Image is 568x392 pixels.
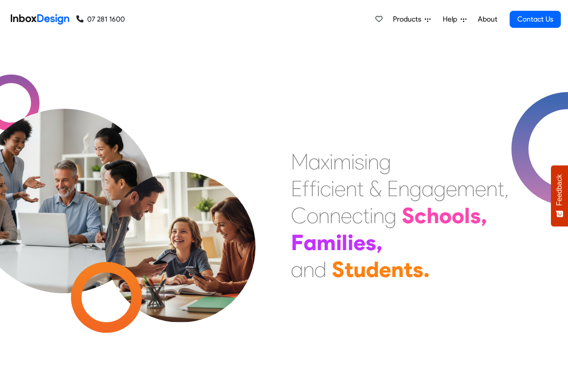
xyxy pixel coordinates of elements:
a: About [475,10,500,28]
img: parents_with_child.png [86,134,274,322]
div: o [452,202,464,229]
div: e [446,175,457,202]
div: f [309,175,317,202]
div: m [317,229,336,256]
div: n [318,202,330,229]
div: a [304,229,317,256]
div: d [314,256,326,283]
div: d [366,256,379,283]
div: e [475,175,486,202]
div: t [498,175,504,202]
div: s [365,229,376,256]
div: a [422,175,434,202]
span: Products [393,14,425,25]
div: l [464,202,470,229]
div: s [355,148,364,175]
a: Help [439,10,470,28]
div: a [291,256,303,283]
div: c [414,202,427,229]
div: c [352,202,363,229]
div: S [402,202,414,229]
div: e [379,256,391,283]
div: t [357,175,364,202]
div: t [363,202,370,229]
div: i [336,229,342,256]
div: n [368,148,379,175]
div: i [351,148,355,175]
button: Feedback - Show survey [551,165,568,226]
div: u [353,256,366,283]
div: i [331,175,335,202]
div: g [384,202,396,229]
div: n [398,175,409,202]
div: c [320,175,331,202]
div: l [342,229,348,256]
div: Maximising Efficient & Engagement, Connecting Schools, Families, and Students. [291,148,509,283]
div: o [439,202,452,229]
div: n [346,175,357,202]
div: n [303,256,314,283]
div: E [291,175,302,202]
div: , [376,229,383,256]
div: n [391,256,404,283]
a: Contact Us [510,11,561,28]
div: F [291,229,304,256]
div: i [330,148,333,175]
div: g [434,175,446,202]
div: x [321,148,330,175]
div: e [353,229,365,256]
span: Help [443,14,461,25]
div: s [413,256,423,283]
div: n [330,202,341,229]
div: i [348,229,353,256]
div: t [404,256,413,283]
div: t [344,256,353,283]
div: m [333,148,351,175]
div: S [332,256,344,283]
div: i [364,148,368,175]
div: e [341,202,352,229]
a: Products [389,10,434,28]
div: g [409,175,422,202]
div: i [317,175,320,202]
div: s [470,202,481,229]
div: . [423,256,430,283]
div: M [291,148,308,175]
div: m [457,175,475,202]
div: g [379,148,391,175]
div: i [370,202,373,229]
div: , [504,175,509,202]
div: h [427,202,439,229]
div: f [302,175,309,202]
div: E [387,175,398,202]
div: C [291,202,307,229]
span: Feedback [555,174,564,206]
div: e [335,175,346,202]
div: o [307,202,318,229]
div: , [481,202,487,229]
div: n [486,175,498,202]
div: a [308,148,321,175]
div: & [369,175,382,202]
a: 07 281 1600 [76,14,125,25]
div: n [373,202,384,229]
